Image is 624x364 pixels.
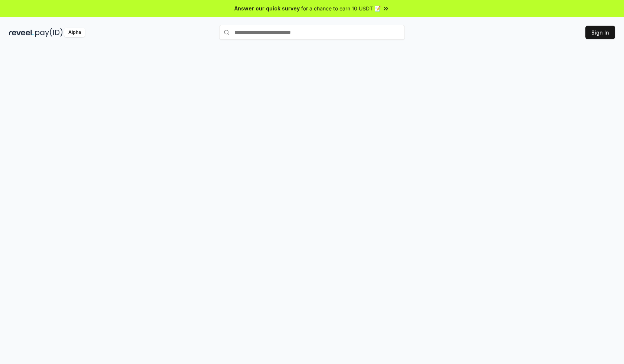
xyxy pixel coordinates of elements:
[234,4,300,12] span: Answer our quick survey
[64,28,85,37] div: Alpha
[585,26,615,39] button: Sign In
[35,28,63,37] img: pay_id
[9,28,34,37] img: reveel_dark
[301,4,381,12] span: for a chance to earn 10 USDT 📝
